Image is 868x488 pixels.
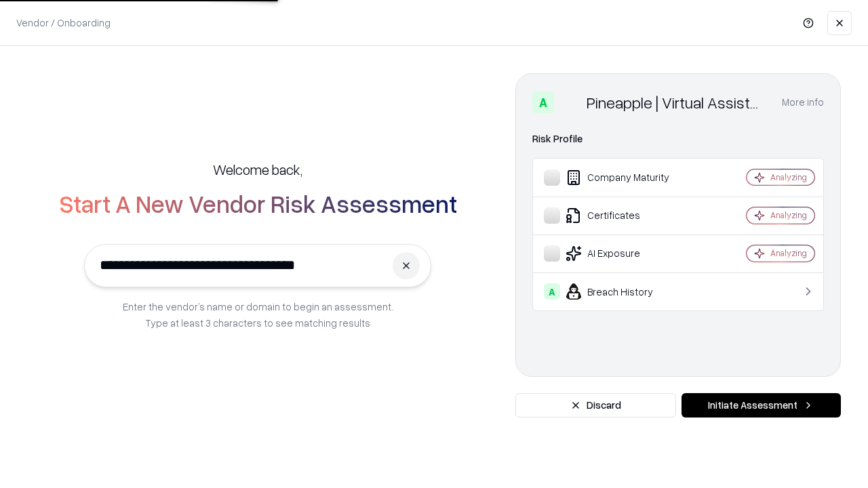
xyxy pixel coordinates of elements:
[770,209,807,221] div: Analyzing
[532,91,554,113] div: A
[559,91,581,113] img: Pineapple | Virtual Assistant Agency
[544,169,706,186] div: Company Maturity
[544,283,706,300] div: Breach History
[587,91,766,113] div: Pineapple | Virtual Assistant Agency
[123,298,393,331] p: Enter the vendor’s name or domain to begin an assessment. Type at least 3 characters to see match...
[544,245,706,262] div: AI Exposure
[682,393,841,418] button: Initiate Assessment
[544,283,560,300] div: A
[16,16,111,30] p: Vendor / Onboarding
[515,393,676,418] button: Discard
[782,90,824,115] button: More info
[544,207,706,224] div: Certificates
[59,190,457,217] h2: Start A New Vendor Risk Assessment
[770,171,807,183] div: Analyzing
[532,131,824,147] div: Risk Profile
[770,247,807,259] div: Analyzing
[213,160,302,179] h5: Welcome back,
